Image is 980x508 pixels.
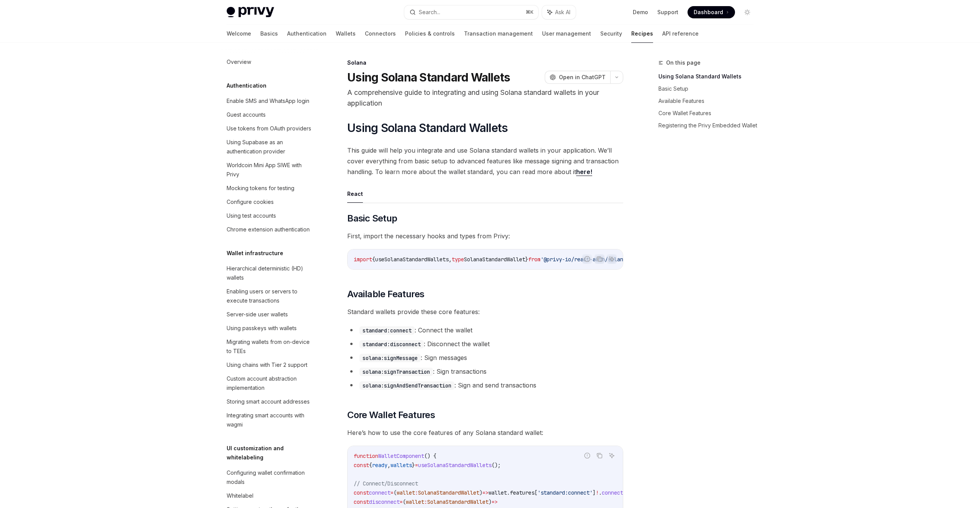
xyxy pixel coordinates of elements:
span: ! [596,489,599,496]
div: Configuring wallet confirmation modals [227,468,314,487]
div: Use tokens from OAuth providers [227,124,311,133]
button: Ask AI [607,451,617,461]
span: . [599,489,602,496]
span: wallet [397,489,415,496]
div: Storing smart account addresses [227,397,310,406]
button: Toggle dark mode [741,6,753,18]
span: function [354,453,378,459]
button: React [347,185,363,203]
li: : Sign transactions [347,366,623,377]
a: Using Solana Standard Wallets [658,70,759,83]
span: Standard wallets provide these core features: [347,306,623,317]
a: Custom account abstraction implementation [220,372,318,395]
code: standard:connect [359,326,415,335]
div: Hierarchical deterministic (HD) wallets [227,264,314,282]
h5: Authentication [227,81,266,90]
a: Chrome extension authentication [220,223,318,236]
span: useSolanaStandardWallets [418,462,492,469]
span: const [354,489,369,496]
button: Open in ChatGPT [545,71,610,84]
span: connect [369,489,390,496]
span: '@privy-io/react-auth/solana' [541,256,629,263]
a: Using Supabase as an authentication provider [220,135,318,158]
a: Worldcoin Mini App SIWE with Privy [220,158,318,181]
span: ) [488,498,492,505]
span: wallet [406,498,424,505]
a: Use tokens from OAuth providers [220,122,318,135]
a: Connectors [365,24,396,43]
a: Policies & controls [405,24,455,43]
code: solana:signMessage [359,354,421,362]
h5: UI customization and whitelabeling [227,444,318,462]
span: = [400,498,403,505]
span: useSolanaStandardWallets [375,256,449,263]
div: Custom account abstraction implementation [227,374,314,392]
a: Demo [633,8,648,16]
span: type [452,256,464,263]
a: Server-side user wallets [220,308,318,321]
span: WalletComponent [378,453,424,459]
span: SolanaStandardWallet [418,489,479,496]
div: Migrating wallets from on-device to TEEs [227,337,314,356]
span: disconnect [369,498,400,505]
span: { [372,256,375,263]
span: SolanaStandardWallet [427,498,488,505]
div: Using chains with Tier 2 support [227,360,307,370]
span: Available Features [347,288,424,300]
span: Basic Setup [347,212,397,225]
span: Dashboard [694,8,723,16]
button: Ask AI [607,254,617,264]
button: Copy the contents from the code block [595,451,604,461]
div: Using test accounts [227,211,276,220]
span: First, import the necessary hooks and types from Privy: [347,231,623,241]
a: Configure cookies [220,195,318,209]
div: Solana [347,59,623,67]
span: => [492,498,498,505]
span: connect [602,489,623,496]
a: Hierarchical deterministic (HD) wallets [220,262,318,285]
a: Basics [260,24,278,43]
span: wallets [390,462,412,469]
span: 'standard:connect' [537,489,593,496]
span: (); [492,462,501,469]
a: Guest accounts [220,108,318,122]
a: Recipes [631,24,653,43]
a: Registering the Privy Embedded Wallet [658,119,759,132]
span: => [482,489,488,496]
span: [ [534,489,537,496]
button: Search...⌘K [404,5,538,19]
a: Authentication [287,24,327,43]
a: Welcome [227,24,251,43]
span: ) [479,489,482,496]
a: Dashboard [688,6,735,18]
span: { [369,462,372,469]
img: light logo [227,7,274,18]
span: : [424,498,427,505]
a: Core Wallet Features [658,107,759,119]
a: Configuring wallet confirmation modals [220,466,318,489]
button: Report incorrect code [582,451,592,461]
a: Available Features [658,95,759,107]
span: } [525,256,528,263]
span: SolanaStandardWallet [464,256,525,263]
span: } [412,462,415,469]
div: Mocking tokens for testing [227,184,294,193]
li: : Sign messages [347,352,623,363]
div: Integrating smart accounts with wagmi [227,411,314,429]
span: On this page [666,58,701,67]
a: Security [600,24,622,43]
a: Integrating smart accounts with wagmi [220,409,318,431]
a: Enable SMS and WhatsApp login [220,94,318,108]
span: ( [394,489,397,496]
span: () { [424,453,436,459]
span: wallet [488,489,507,496]
span: , [449,256,452,263]
p: A comprehensive guide to integrating and using Solana standard wallets in your application [347,87,623,109]
li: : Connect the wallet [347,325,623,335]
div: Guest accounts [227,110,266,119]
code: standard:disconnect [359,340,424,348]
a: User management [542,24,591,43]
div: Search... [419,8,440,17]
div: Enable SMS and WhatsApp login [227,96,309,106]
span: . [507,489,510,496]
